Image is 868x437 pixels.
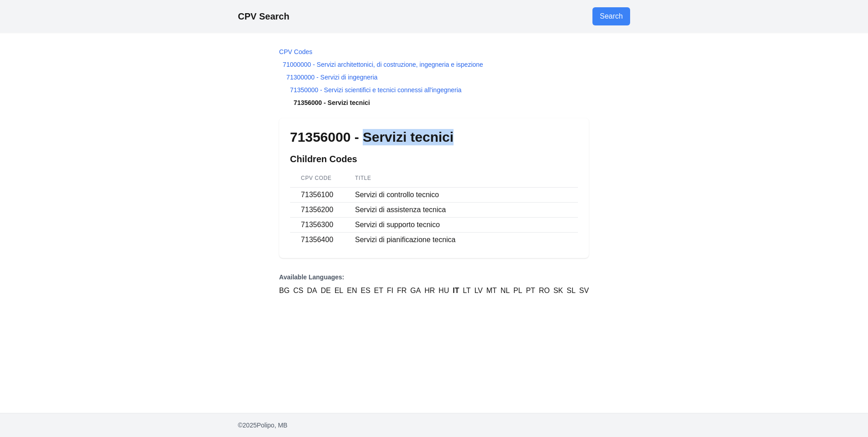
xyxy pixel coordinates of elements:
[279,285,290,296] a: BG
[290,233,344,248] td: 71356400
[486,285,497,296] a: MT
[238,421,630,430] p: © 2025 Polipo, MB
[286,74,378,81] a: 71300000 - Servizi di ingegneria
[290,203,344,218] td: 71356200
[279,273,589,296] nav: Language Versions
[361,285,370,296] a: ES
[283,61,483,68] a: 71000000 - Servizi architettonici, di costruzione, ingegneria e ispezione
[344,203,578,218] td: Servizi di assistenza tecnica
[500,285,509,296] a: NL
[463,285,470,296] a: LT
[279,98,589,107] li: 71356000 - Servizi tecnici
[321,285,330,296] a: DE
[290,153,578,165] h2: Children Codes
[474,285,483,296] a: LV
[290,86,462,94] a: 71350000 - Servizi scientifici e tecnici connessi all'ingegneria
[335,285,344,296] a: EL
[238,11,289,21] a: CPV Search
[344,233,578,248] td: Servizi di pianificazione tecnica
[344,218,578,233] td: Servizi di supporto tecnico
[579,285,589,296] a: SV
[553,285,563,296] a: SK
[279,48,312,55] a: CPV Codes
[290,129,578,145] h1: 71356000 - Servizi tecnici
[307,285,317,296] a: DA
[592,7,630,25] a: Go to search
[567,285,576,296] a: SL
[424,285,435,296] a: HR
[290,218,344,233] td: 71356300
[397,285,407,296] a: FR
[439,285,449,296] a: HU
[344,169,578,188] th: Title
[347,285,357,296] a: EN
[410,285,421,296] a: GA
[526,285,535,296] a: PT
[374,285,383,296] a: ET
[290,188,344,203] td: 71356100
[387,285,393,296] a: FI
[279,47,589,107] nav: Breadcrumb
[513,285,523,296] a: PL
[279,273,589,282] p: Available Languages:
[539,285,550,296] a: RO
[453,285,459,296] a: IT
[290,169,344,188] th: CPV Code
[293,285,303,296] a: CS
[344,188,578,203] td: Servizi di controllo tecnico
